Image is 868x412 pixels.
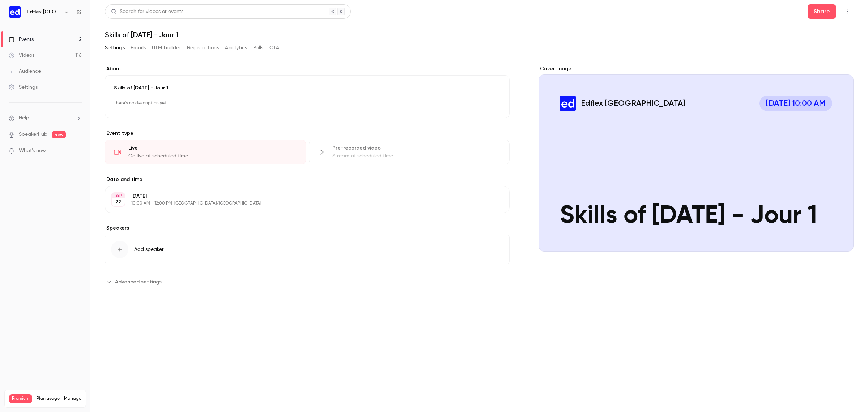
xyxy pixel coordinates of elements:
div: SEP [112,193,125,198]
span: Advanced settings [115,278,162,286]
a: Manage [64,396,81,402]
a: SpeakerHub [19,131,47,138]
div: Settings [9,84,38,91]
div: Audience [9,68,41,75]
h6: Edflex [GEOGRAPHIC_DATA] [27,8,61,16]
iframe: Noticeable Trigger [73,148,82,154]
p: There's no description yet [114,97,501,109]
section: Cover image [539,65,854,252]
label: About [105,65,510,72]
label: Date and time [105,176,510,183]
span: Premium [9,394,32,403]
div: Stream at scheduled time [332,152,501,160]
p: 10:00 AM - 12:00 PM, [GEOGRAPHIC_DATA]/[GEOGRAPHIC_DATA] [131,201,471,206]
div: Pre-recorded videoStream at scheduled time [309,140,510,164]
div: Pre-recorded video [332,144,501,152]
div: Search for videos or events [111,8,183,16]
div: Live [128,144,297,152]
span: Add speaker [134,246,164,253]
button: CTA [269,42,279,54]
p: 22 [115,198,121,206]
span: Help [19,114,29,122]
button: Registrations [187,42,219,54]
h1: Skills of [DATE] - Jour 1 [105,30,854,39]
p: Skills of [DATE] - Jour 1 [114,84,501,92]
button: UTM builder [152,42,181,54]
label: Speakers [105,224,510,232]
span: new [52,131,66,138]
div: Events [9,36,34,43]
button: Add speaker [105,235,510,264]
button: Advanced settings [105,276,166,287]
div: Videos [9,52,34,59]
button: Emails [131,42,146,54]
section: Advanced settings [105,276,510,287]
span: What's new [19,147,46,155]
p: Event type [105,130,510,137]
button: Analytics [225,42,247,54]
button: Share [808,4,836,19]
label: Cover image [539,65,854,72]
li: help-dropdown-opener [9,114,82,122]
button: Settings [105,42,125,54]
p: [DATE] [131,193,471,200]
button: Polls [253,42,264,54]
img: Edflex France [9,6,21,18]
div: LiveGo live at scheduled time [105,140,306,164]
span: Plan usage [37,396,60,402]
div: Go live at scheduled time [128,152,297,160]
